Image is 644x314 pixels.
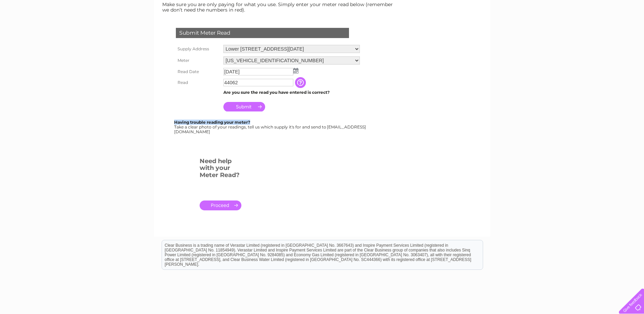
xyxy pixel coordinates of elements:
[176,28,349,38] div: Submit Meter Read
[293,68,298,73] img: ...
[174,120,250,125] b: Having trouble reading your meter?
[525,29,537,34] a: Water
[599,29,615,34] a: Contact
[174,43,222,55] th: Supply Address
[174,55,222,66] th: Meter
[223,102,265,111] input: Submit
[174,120,367,134] div: Take a clear photo of your readings, tell us which supply it's for and send to [EMAIL_ADDRESS][DO...
[295,77,307,88] input: Information
[222,88,362,97] td: Are you sure the read you have entered is correct?
[541,29,556,34] a: Energy
[585,29,595,34] a: Blog
[200,156,241,182] h3: Need help with your Meter Read?
[174,77,222,88] th: Read
[516,3,563,12] a: 0333 014 3131
[200,200,241,210] a: .
[162,4,483,33] div: Clear Business is a trading name of Verastar Limited (registered in [GEOGRAPHIC_DATA] No. 3667643...
[174,66,222,77] th: Read Date
[622,29,638,34] a: Log out
[22,18,57,38] img: logo.png
[560,29,581,34] a: Telecoms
